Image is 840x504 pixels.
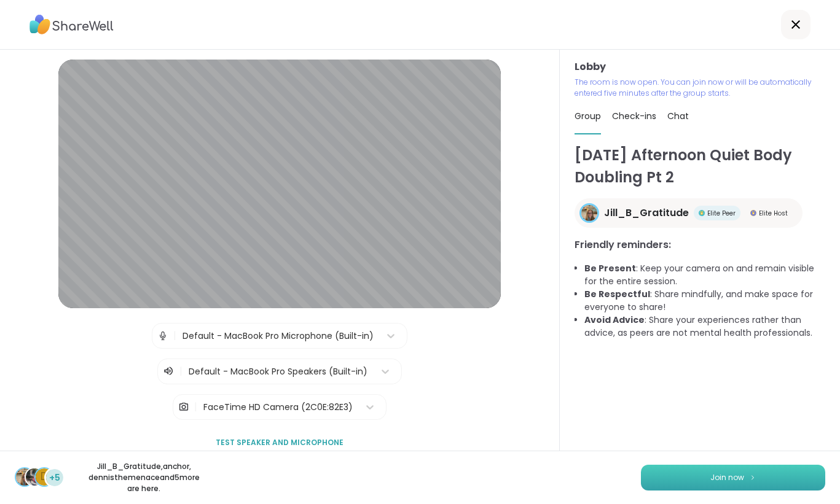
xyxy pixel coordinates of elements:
[584,262,825,288] li: : Keep your camera on and remain visible for the entire session.
[26,468,43,486] img: anchor
[707,209,736,218] span: Elite Peer
[157,324,168,348] img: Microphone
[612,110,656,122] span: Check-ins
[575,144,825,188] h1: [DATE] Afternoon Quiet Body Doubling Pt 2
[750,210,756,216] img: Elite Host
[173,324,176,348] span: |
[575,238,825,252] h3: Friendly reminders:
[216,437,343,448] span: Test speaker and microphone
[584,314,825,339] li: : Share your experiences rather than advice, as peers are not mental health professionals.
[759,209,788,218] span: Elite Host
[584,262,636,274] b: Be Present
[41,469,48,485] span: d
[604,206,689,220] span: Jill_B_Gratitude
[575,60,825,74] h3: Lobby
[194,395,197,419] span: |
[183,330,374,343] div: Default - MacBook Pro Microphone (Built-in)
[211,430,348,456] button: Test speaker and microphone
[581,205,597,221] img: Jill_B_Gratitude
[203,401,353,414] div: FaceTime HD Camera (2C0E:82E3)
[29,10,114,39] img: ShareWell Logo
[584,288,825,314] li: : Share mindfully, and make space for everyone to share!
[584,288,650,300] b: Be Respectful
[49,471,60,484] span: +5
[75,461,213,494] p: Jill_B_Gratitude , anchor , dennisthemenace and 5 more are here.
[710,472,744,483] span: Join now
[575,198,803,228] a: Jill_B_GratitudeJill_B_GratitudeElite PeerElite PeerElite HostElite Host
[575,77,825,99] p: The room is now open. You can join now or will be automatically entered five minutes after the gr...
[178,395,189,419] img: Camera
[641,465,825,490] button: Join now
[584,314,645,326] b: Avoid Advice
[667,110,689,122] span: Chat
[179,364,183,379] span: |
[749,474,756,481] img: ShareWell Logomark
[16,468,33,486] img: Jill_B_Gratitude
[699,210,705,216] img: Elite Peer
[575,110,601,122] span: Group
